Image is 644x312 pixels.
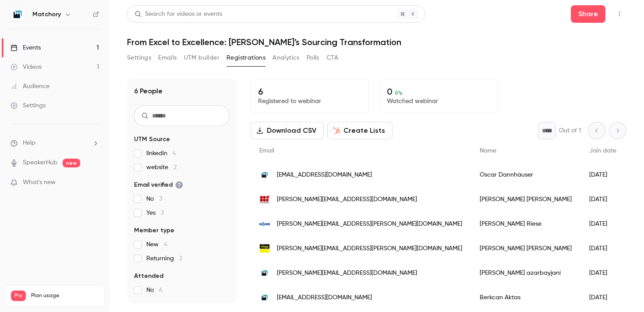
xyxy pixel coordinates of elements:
[127,37,626,47] h1: From Excel to Excellence: [PERSON_NAME]’s Sourcing Transformation
[134,10,222,19] div: Search for videos or events
[277,244,462,253] span: [PERSON_NAME][EMAIL_ADDRESS][PERSON_NAME][DOMAIN_NAME]
[395,90,403,96] span: 0 %
[259,148,274,154] span: Email
[146,240,167,249] span: New
[164,241,167,248] span: 4
[580,212,625,236] div: [DATE]
[259,292,270,303] img: matchory.com
[258,97,361,106] p: Registered to webinar
[134,272,163,280] span: Attended
[11,291,26,301] span: Pro
[580,261,625,285] div: [DATE]
[387,97,490,106] p: Watched webinar
[277,269,417,278] span: [PERSON_NAME][EMAIL_ADDRESS][DOMAIN_NAME]
[11,7,25,21] img: Matchory
[146,209,164,217] span: Yes
[159,287,163,293] span: 6
[559,126,581,135] p: Out of 1
[11,82,50,91] div: Audience
[159,196,162,202] span: 3
[259,194,270,205] img: in-put.de
[11,63,42,71] div: Videos
[63,159,80,167] span: new
[146,254,182,263] span: Returning
[277,170,372,180] span: [EMAIL_ADDRESS][DOMAIN_NAME]
[589,148,616,154] span: Join date
[277,220,462,229] span: [PERSON_NAME][EMAIL_ADDRESS][PERSON_NAME][DOMAIN_NAME]
[11,101,46,110] div: Settings
[184,51,219,65] button: UTM builder
[127,51,151,65] button: Settings
[258,86,361,97] p: 6
[146,163,177,172] span: website
[11,138,99,148] li: help-dropdown-opener
[259,219,270,229] img: roehm.biz
[580,236,625,261] div: [DATE]
[259,170,270,180] img: matchory.com
[134,86,163,96] h1: 6 People
[23,138,35,148] span: Help
[580,285,625,310] div: [DATE]
[471,261,580,285] div: [PERSON_NAME] azarbayjani
[259,243,270,254] img: viega.de
[173,164,177,170] span: 2
[471,236,580,261] div: [PERSON_NAME] [PERSON_NAME]
[134,226,174,235] span: Member type
[277,293,372,302] span: [EMAIL_ADDRESS][DOMAIN_NAME]
[32,10,61,19] h6: Matchory
[226,51,265,65] button: Registrations
[134,135,170,144] span: UTM Source
[158,51,177,65] button: Emails
[272,51,300,65] button: Analytics
[146,286,163,294] span: No
[471,163,580,187] div: Oscar Dannhäuser
[580,163,625,187] div: [DATE]
[480,148,496,154] span: Name
[307,51,319,65] button: Polls
[173,150,176,156] span: 4
[134,181,183,189] span: Email verified
[580,187,625,212] div: [DATE]
[471,187,580,212] div: [PERSON_NAME] [PERSON_NAME]
[571,5,605,23] button: Share
[326,51,338,65] button: CTA
[471,212,580,236] div: [PERSON_NAME] Riese
[259,268,270,278] img: matchory.com
[146,195,162,203] span: No
[327,122,393,139] button: Create Lists
[251,122,324,139] button: Download CSV
[179,255,182,262] span: 2
[387,86,490,97] p: 0
[23,178,56,187] span: What's new
[23,158,57,167] a: SpeakerHub
[277,195,417,204] span: [PERSON_NAME][EMAIL_ADDRESS][DOMAIN_NAME]
[161,210,164,216] span: 3
[146,149,176,158] span: linkedin
[471,285,580,310] div: Berkcan Aktas
[11,43,41,52] div: Events
[31,292,99,299] span: Plan usage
